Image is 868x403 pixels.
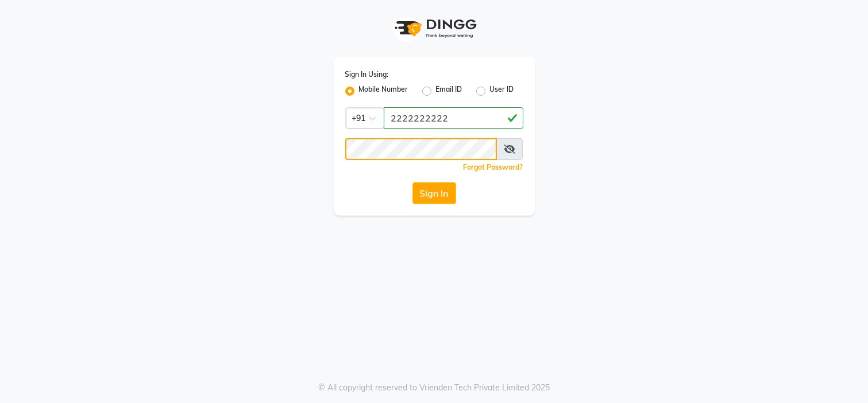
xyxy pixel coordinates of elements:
input: Username [345,138,497,160]
label: Mobile Number [359,84,408,98]
input: Username [384,107,523,129]
button: Sign In [412,182,456,204]
label: Email ID [436,84,462,98]
label: Sign In Using: [345,69,389,80]
label: User ID [490,84,514,98]
img: logo1.svg [388,11,480,45]
a: Forgot Password? [464,163,523,171]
